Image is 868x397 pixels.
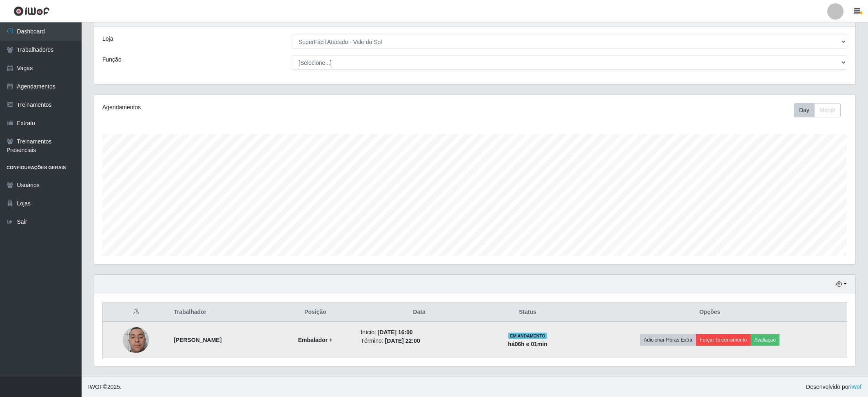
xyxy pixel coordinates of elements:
li: Término: [361,337,478,345]
strong: Embalador + [298,337,332,343]
time: [DATE] 22:00 [385,337,420,344]
button: Adicionar Horas Extra [640,334,696,346]
label: Loja [102,35,113,43]
div: Toolbar with button groups [794,103,847,117]
th: Opções [573,303,847,322]
img: 1724708797477.jpeg [123,322,149,357]
span: EM ANDAMENTO [508,333,547,339]
label: Função [102,55,122,64]
div: First group [794,103,841,117]
button: Month [814,103,841,117]
th: Trabalhador [169,303,275,322]
span: © 2025 . [88,383,122,391]
span: Desenvolvido por [806,383,861,391]
button: Avaliação [751,334,779,346]
th: Status [483,303,573,322]
span: IWOF [88,384,103,390]
div: Agendamentos [102,103,405,112]
time: [DATE] 16:00 [378,329,413,335]
strong: [PERSON_NAME] [174,337,221,343]
th: Data [356,303,483,322]
strong: há 06 h e 01 min [508,341,547,347]
li: Início: [361,328,478,337]
button: Day [794,103,815,117]
a: iWof [850,384,861,390]
button: Forçar Encerramento [696,334,751,346]
th: Posição [275,303,356,322]
img: CoreUI Logo [13,6,50,16]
